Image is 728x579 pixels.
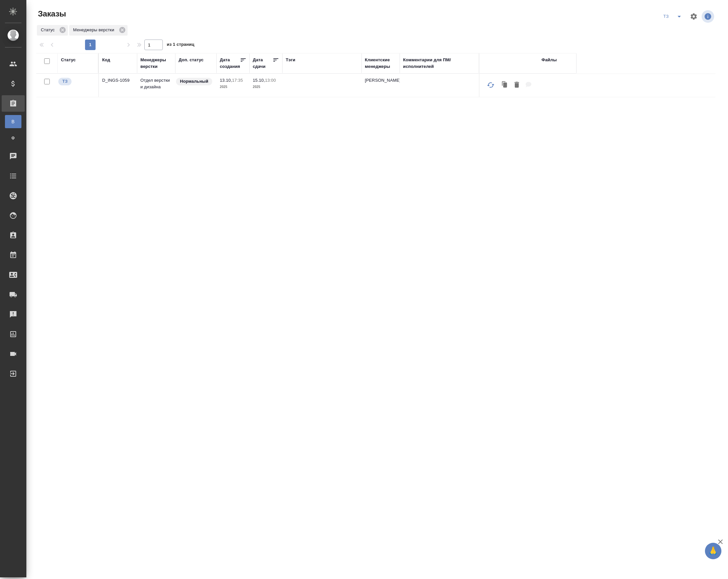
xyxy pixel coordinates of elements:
[362,74,400,97] td: [PERSON_NAME]
[102,57,110,63] div: Код
[220,57,240,70] div: Дата создания
[5,131,21,145] a: Ф
[499,78,511,92] button: Клонировать
[41,27,57,33] p: Статус
[403,57,476,70] div: Комментарии для ПМ/исполнителей
[36,9,66,19] span: Заказы
[58,77,95,86] div: Выставляет КМ при отправке заказа на расчет верстке (для тикета) или для уточнения сроков на прои...
[232,78,243,83] p: 17:35
[179,57,204,63] div: Доп. статус
[220,78,232,83] p: 13.10,
[69,25,128,36] div: Менеджеры верстки
[483,77,499,93] button: Обновить
[541,57,557,63] div: Файлы
[61,57,76,63] div: Статус
[286,57,295,63] div: Тэги
[365,57,396,70] div: Клиентские менеджеры
[180,78,208,85] p: Нормальный
[140,77,172,90] p: Отдел верстки и дизайна
[73,27,117,33] p: Менеджеры верстки
[167,41,194,50] span: из 1 страниц
[140,57,172,70] div: Менеджеры верстки
[62,78,68,85] p: ТЗ
[5,115,21,128] a: В
[253,84,279,90] p: 2025
[702,10,715,23] span: Посмотреть информацию
[686,9,702,24] span: Настроить таблицу
[705,543,721,559] button: 🙏
[37,25,68,36] div: Статус
[220,84,246,90] p: 2025
[659,11,686,22] div: split button
[511,78,522,92] button: Удалить
[265,78,276,83] p: 13:00
[708,544,719,558] span: 🙏
[8,135,18,141] span: Ф
[253,57,273,70] div: Дата сдачи
[253,78,265,83] p: 15.10,
[102,77,134,84] p: D_INGS-1059
[175,77,213,86] div: Статус по умолчанию для стандартных заказов
[8,118,18,125] span: В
